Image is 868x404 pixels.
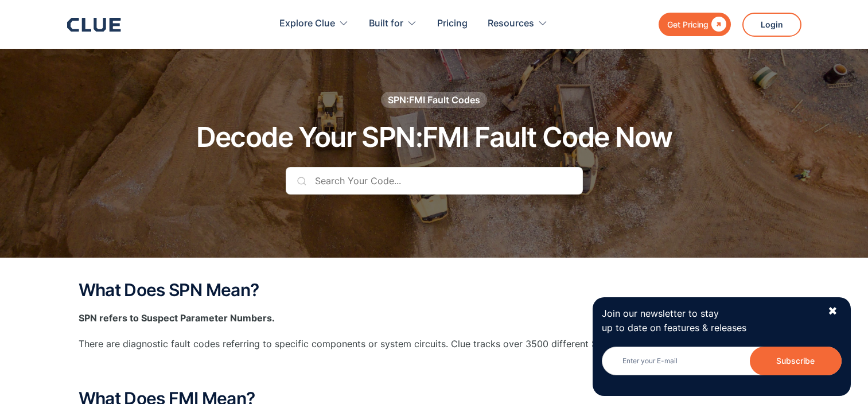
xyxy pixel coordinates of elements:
[79,363,790,378] p: ‍
[488,6,534,42] div: Resources
[286,167,583,195] input: Search Your Code...
[828,304,838,318] div: ✖
[750,347,842,375] input: Subscribe
[602,347,842,387] form: Newsletter
[279,6,335,42] div: Explore Clue
[196,122,672,153] h1: Decode Your SPN:FMI Fault Code Now
[79,312,275,324] strong: SPN refers to Suspect Parameter Numbers.
[369,6,417,42] div: Built for
[79,337,790,351] p: There are diagnostic fault codes referring to specific components or system circuits. Clue tracks...
[437,6,468,42] a: Pricing
[709,17,726,32] div: 
[369,6,403,42] div: Built for
[667,17,709,32] div: Get Pricing
[742,13,801,37] a: Login
[488,6,548,42] div: Resources
[602,347,842,375] input: Enter your E-mail
[659,13,731,36] a: Get Pricing
[279,6,349,42] div: Explore Clue
[388,94,480,106] div: SPN:FMI Fault Codes
[79,281,790,300] h2: What Does SPN Mean?
[602,306,818,335] p: Join our newsletter to stay up to date on features & releases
